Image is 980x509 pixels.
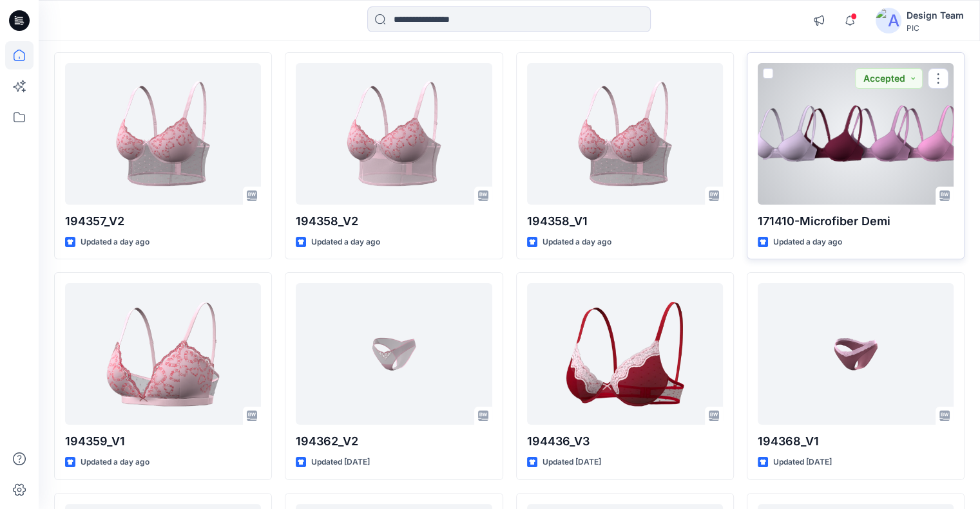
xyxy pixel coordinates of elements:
[773,456,832,469] p: Updated [DATE]
[81,456,149,469] p: Updated a day ago
[876,8,901,33] img: avatar
[527,432,723,450] p: 194436_V3
[758,283,954,425] a: 194368_V1
[296,432,492,450] p: 194362_V2
[527,212,723,230] p: 194358_V1
[65,283,261,425] a: 194359_V1
[296,283,492,425] a: 194362_V2
[296,212,492,230] p: 194358_V2
[907,23,964,33] div: PIC
[907,8,964,23] div: Design Team
[543,456,601,469] p: Updated [DATE]
[527,283,723,425] a: 194436_V3
[65,63,261,205] a: 194357_V2
[65,212,261,230] p: 194357_V2
[65,432,261,450] p: 194359_V1
[311,236,380,249] p: Updated a day ago
[773,236,842,249] p: Updated a day ago
[296,63,492,205] a: 194358_V2
[758,432,954,450] p: 194368_V1
[758,212,954,230] p: 171410-Microfiber Demi
[81,236,149,249] p: Updated a day ago
[311,456,370,469] p: Updated [DATE]
[758,63,954,205] a: 171410-Microfiber Demi
[527,63,723,205] a: 194358_V1
[543,236,611,249] p: Updated a day ago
